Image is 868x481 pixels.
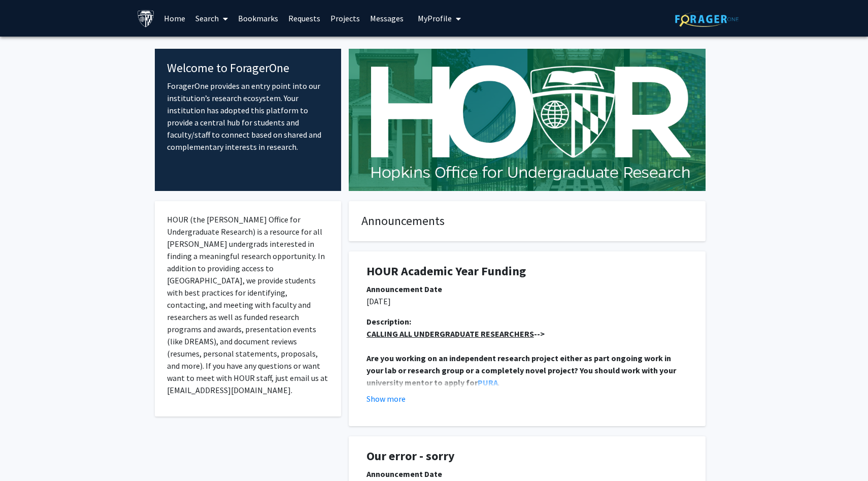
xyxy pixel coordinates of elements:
[365,1,409,36] a: Messages
[366,329,534,339] u: CALLING ALL UNDERGRADUATE RESEARCHERS
[366,329,545,339] strong: -->
[478,377,498,388] a: PURA
[137,10,155,27] img: Johns Hopkins University Logo
[167,61,329,76] h4: Welcome to ForagerOne
[418,13,452,23] span: My Profile
[366,449,688,464] h1: Our error - sorry
[366,264,688,279] h1: HOUR Academic Year Funding
[366,353,678,388] strong: Are you working on an independent research project either as part ongoing work in your lab or res...
[675,11,739,27] img: ForagerOne Logo
[233,1,283,36] a: Bookmarks
[159,1,190,36] a: Home
[366,468,688,480] div: Announcement Date
[366,352,688,389] p: .
[283,1,325,36] a: Requests
[366,315,688,328] div: Description:
[167,80,329,153] p: ForagerOne provides an entry point into our institution’s research ecosystem. Your institution ha...
[190,1,233,36] a: Search
[366,283,688,295] div: Announcement Date
[325,1,365,36] a: Projects
[8,435,43,473] iframe: Chat
[167,213,329,396] p: HOUR (the [PERSON_NAME] Office for Undergraduate Research) is a resource for all [PERSON_NAME] un...
[366,393,406,405] button: Show more
[366,295,688,307] p: [DATE]
[361,214,693,229] h4: Announcements
[349,49,706,191] img: Cover Image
